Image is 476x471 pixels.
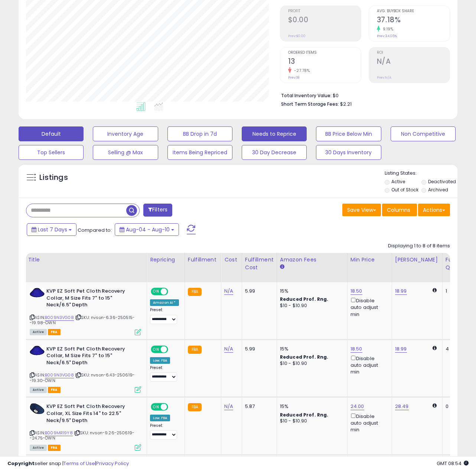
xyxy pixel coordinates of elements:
[280,256,344,264] div: Amazon Fees
[388,243,450,250] div: Displaying 1 to 8 of 8 items
[377,57,450,67] h2: N/A
[30,346,141,392] div: ASIN:
[45,430,73,436] a: B009MR19Y8
[281,90,444,99] li: $0
[150,256,182,264] div: Repricing
[224,345,233,353] a: N/A
[63,460,95,467] a: Terms of Use
[377,51,450,55] span: ROI
[19,126,84,141] button: Default
[385,170,457,177] p: Listing States:
[30,288,45,297] img: 313ys3jTjVL._SL40_.jpg
[437,460,469,467] span: 2025-08-18 08:54 GMT
[288,57,361,67] h2: 13
[280,360,342,367] div: $10 - $10.90
[151,404,161,410] span: ON
[418,204,450,216] button: Actions
[188,288,202,296] small: FBA
[280,346,342,352] div: 15%
[428,187,448,193] label: Archived
[288,16,361,26] h2: $0.00
[433,288,437,293] i: Calculated using Dynamic Max Price.
[342,204,381,216] button: Save View
[115,223,179,236] button: Aug-04 - Aug-10
[150,415,170,421] div: Low. FBA
[245,256,274,271] div: Fulfillment Cost
[28,256,144,264] div: Title
[351,287,362,295] a: 18.50
[377,9,450,13] span: Avg. Buybox Share
[377,75,391,80] small: Prev: N/A
[78,227,112,234] span: Compared to:
[288,34,306,38] small: Prev: $0.00
[167,145,232,160] button: Items Being Repriced
[7,460,35,467] strong: Copyright
[27,223,76,236] button: Last 7 Days
[224,287,233,295] a: N/A
[30,387,47,393] span: All listings currently available for purchase on Amazon
[96,460,129,467] a: Privacy Policy
[280,296,329,302] b: Reduced Prof. Rng.
[340,101,352,108] span: $2.21
[30,403,141,450] div: ASIN:
[291,68,310,73] small: -27.78%
[395,287,407,295] a: 18.99
[280,354,329,360] b: Reduced Prof. Rng.
[151,346,161,352] span: ON
[281,92,332,99] b: Total Inventory Value:
[242,126,307,141] button: Needs to Reprice
[387,206,410,214] span: Columns
[288,51,361,55] span: Ordered Items
[391,126,456,141] button: Non Competitive
[39,172,68,183] h5: Listings
[48,329,61,335] span: FBA
[126,226,170,233] span: Aug-04 - Aug-10
[351,354,386,376] div: Disable auto adjust min
[351,345,362,353] a: 18.50
[30,372,135,383] span: | SKU: nvson-6.43-250619--19.30-OWN
[245,288,271,294] div: 5.99
[30,430,134,441] span: | SKU: nvson-9.26-250619--24.75-OWN
[351,412,386,434] div: Disable auto adjust min
[395,403,409,410] a: 28.49
[433,346,437,350] i: Calculated using Dynamic Max Price.
[30,314,135,326] span: | SKU: nvson-6.36-250515--19.98-OWN
[30,288,141,335] div: ASIN:
[150,357,170,364] div: Low. FBA
[46,403,137,426] b: KVP EZ Soft Pet Cloth Recovery Collar, XL Size Fits 14" to 22.5" Neck/9.5" Depth
[93,145,158,160] button: Selling @ Max
[280,264,284,270] small: Amazon Fees.
[167,126,232,141] button: BB Drop in 7d
[245,403,271,410] div: 5.87
[391,178,405,185] label: Active
[351,296,386,318] div: Disable auto adjust min
[377,34,397,38] small: Prev: 34.05%
[446,288,469,294] div: 1
[19,145,84,160] button: Top Sellers
[351,256,389,264] div: Min Price
[150,307,179,324] div: Preset:
[288,75,299,80] small: Prev: 18
[242,145,307,160] button: 30 Day Decrease
[280,288,342,294] div: 15%
[316,145,381,160] button: 30 Days Inventory
[446,256,471,271] div: Fulfillable Quantity
[280,418,342,424] div: $10 - $10.90
[382,204,417,216] button: Columns
[46,346,137,368] b: KVP EZ Soft Pet Cloth Recovery Collar, M Size Fits 7" to 15" Neck/6.5" Depth
[224,256,239,264] div: Cost
[46,288,137,310] b: KVP EZ Soft Pet Cloth Recovery Collar, M Size Fits 7" to 15" Neck/6.5" Depth
[167,404,179,410] span: OFF
[446,403,469,410] div: 0
[45,314,74,321] a: B009N3VG08
[167,346,179,352] span: OFF
[280,403,342,410] div: 15%
[391,187,418,193] label: Out of Stock
[395,345,407,353] a: 18.99
[30,403,45,414] img: 31Vul5CMm8L._SL40_.jpg
[188,256,218,264] div: Fulfillment
[224,403,233,410] a: N/A
[30,329,47,335] span: All listings currently available for purchase on Amazon
[143,204,172,217] button: Filters
[188,403,202,411] small: FBA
